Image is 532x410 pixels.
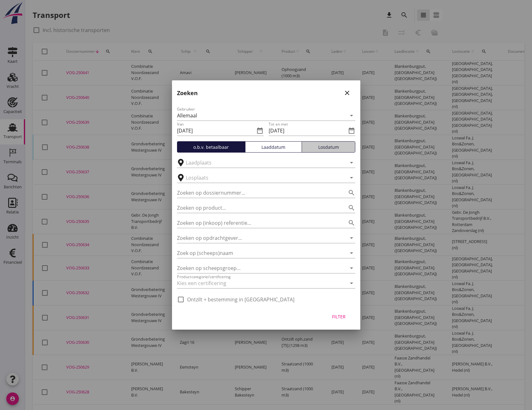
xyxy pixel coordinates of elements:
[177,188,338,198] input: Zoeken op dossiernummer...
[256,127,264,134] i: date_range
[177,141,245,153] button: o.b.v. betaalbaar
[177,113,197,118] div: Allemaal
[302,141,355,153] button: Losdatum
[348,159,355,166] i: arrow_drop_down
[177,203,338,213] input: Zoeken op product...
[330,313,348,320] div: Filter
[348,174,355,181] i: arrow_drop_down
[348,189,355,197] i: search
[348,234,355,242] i: arrow_drop_down
[269,126,347,136] input: Tot en met
[177,218,338,228] input: Zoeken op (inkoop) referentie…
[177,126,255,136] input: Van
[348,249,355,257] i: arrow_drop_down
[180,144,243,150] div: o.b.v. betaalbaar
[177,248,338,258] input: Zoek op (scheeps)naam
[348,127,355,134] i: date_range
[348,204,355,212] i: search
[348,279,355,287] i: arrow_drop_down
[343,89,351,97] i: close
[325,311,353,322] button: Filter
[245,141,302,153] button: Laaddatum
[348,219,355,227] i: search
[348,112,355,119] i: arrow_drop_down
[187,296,294,303] label: Ontzilt + bestemming in [GEOGRAPHIC_DATA]
[186,173,338,183] input: Losplaats
[248,144,299,150] div: Laaddatum
[348,264,355,272] i: arrow_drop_down
[177,89,198,97] h2: Zoeken
[177,233,338,243] input: Zoeken op opdrachtgever...
[186,158,338,168] input: Laadplaats
[304,144,352,150] div: Losdatum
